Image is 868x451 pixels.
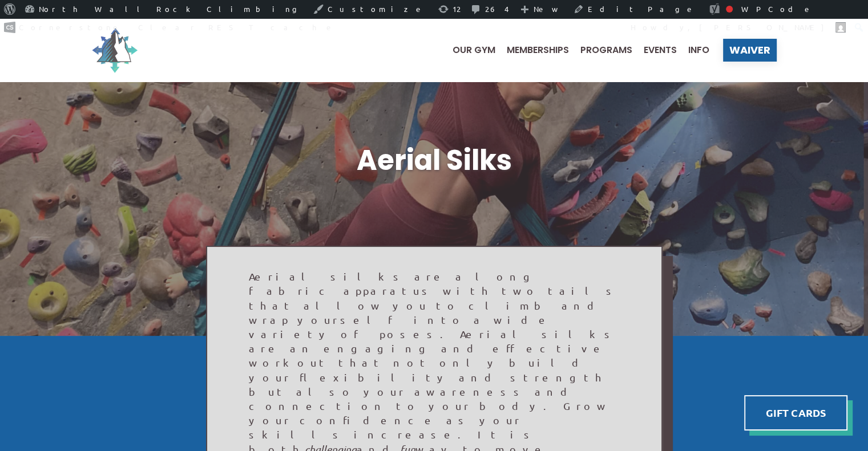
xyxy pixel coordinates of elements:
[441,46,495,55] a: Our Gym
[92,27,138,73] img: North Wall Logo
[580,46,632,55] span: Programs
[688,46,709,55] span: Info
[92,141,777,180] h1: Aerial Silks
[131,18,344,36] a: Clear REST cache
[495,46,569,55] a: Memberships
[627,18,850,36] a: Howdy,[PERSON_NAME]
[729,45,770,55] span: Waiver
[723,39,777,62] a: Waiver
[453,46,495,55] span: Our Gym
[677,46,709,55] a: Info
[726,6,733,13] div: Focus keyphrase not set
[632,46,677,55] a: Events
[569,46,632,55] a: Programs
[699,22,832,32] span: [PERSON_NAME]
[644,46,677,55] span: Events
[507,46,569,55] span: Memberships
